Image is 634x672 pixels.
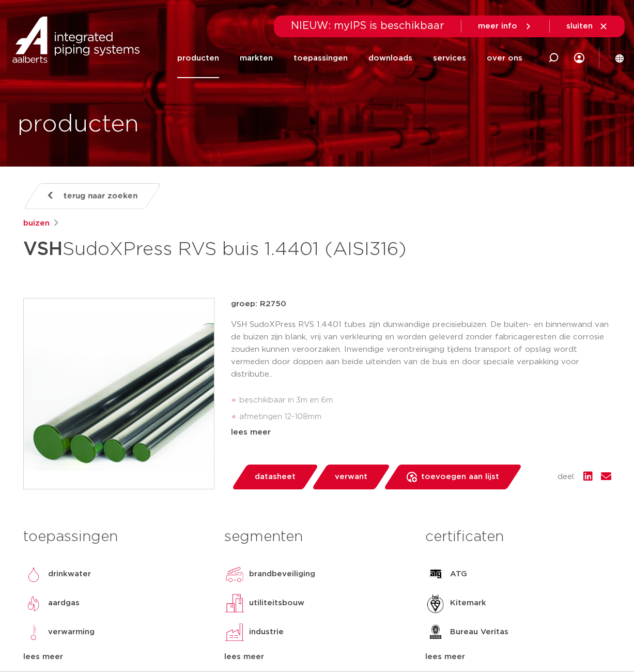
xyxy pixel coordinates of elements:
[240,38,273,78] a: markten
[177,38,219,78] a: producten
[450,626,508,638] p: Bureau Veritas
[249,568,315,580] p: brandbeveiliging
[64,188,137,204] span: terug naar zoeken
[450,597,486,609] p: Kitemark
[311,465,391,489] a: verwant
[566,22,593,30] span: sluiten
[224,564,245,585] img: brandbeveiliging
[335,469,367,485] span: verwant
[23,651,209,663] div: lees meer
[231,319,611,381] p: VSH SudoXPress RVS 1.4401 tubes zijn dunwandige precisiebuizen. De buiten- en binnenwand van de b...
[291,21,444,31] span: NIEUW: myIPS is beschikbaar
[23,217,50,230] a: buizen
[249,597,304,609] p: utiliteitsbouw
[231,426,611,439] div: lees meer
[249,626,284,638] p: industrie
[18,108,139,141] h1: producten
[23,183,161,209] a: terug naar zoeken
[23,622,44,643] img: verwarming
[231,298,611,310] p: groep: R2750
[23,234,411,265] h1: SudoXPress RVS buis 1.4401 (AISI316)
[239,409,611,425] li: afmetingen 12-108mm
[425,622,446,643] img: Bureau Veritas
[255,469,296,485] span: datasheet
[478,22,533,31] a: meer info
[224,593,245,614] img: utiliteitsbouw
[48,597,80,609] p: aardgas
[425,593,446,614] img: Kitemark
[23,240,63,259] strong: VSH
[425,651,611,663] div: lees meer
[224,527,410,547] h3: segmenten
[24,298,214,489] img: Product Image for VSH SudoXPress RVS buis 1.4401 (AISI316)
[450,568,467,580] p: ATG
[23,564,44,585] img: drinkwater
[478,22,517,30] span: meer info
[224,651,410,663] div: lees meer
[487,38,522,78] a: over ons
[48,626,95,638] p: verwarming
[23,527,209,547] h3: toepassingen
[368,38,412,78] a: downloads
[558,471,575,483] span: deel:
[433,38,466,78] a: services
[177,38,522,78] nav: Menu
[293,38,348,78] a: toepassingen
[224,622,245,643] img: industrie
[231,465,319,489] a: datasheet
[566,22,608,31] a: sluiten
[23,593,44,614] img: aardgas
[425,564,446,585] img: ATG
[425,527,611,547] h3: certificaten
[48,568,91,580] p: drinkwater
[239,392,611,409] li: beschikbaar in 3m en 6m
[421,469,499,485] span: toevoegen aan lijst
